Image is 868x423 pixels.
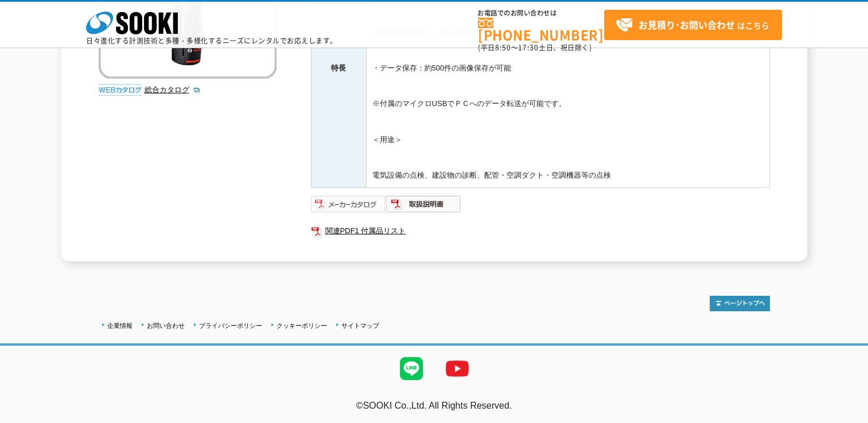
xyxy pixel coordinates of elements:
strong: お見積り･お問い合わせ [639,18,735,32]
a: 関連PDF1 付属品リスト [311,224,770,238]
img: LINE [388,346,434,391]
a: メーカーカタログ [311,202,386,211]
span: お電話でのお問い合わせは [478,10,604,17]
span: 17:30 [518,42,539,53]
img: YouTube [434,346,480,391]
img: webカタログ [99,84,142,96]
img: トップページへ [710,296,770,311]
a: お問い合わせ [147,322,185,329]
img: メーカーカタログ [311,195,386,213]
a: [PHONE_NUMBER] [478,18,604,41]
a: テストMail [824,413,868,422]
span: (平日 ～ 土日、祝日除く) [478,42,591,53]
a: お見積り･お問い合わせはこちら [604,10,782,40]
a: クッキーポリシー [277,322,327,329]
a: 取扱説明書 [386,202,461,211]
a: サイトマップ [341,322,379,329]
span: はこちら [616,17,769,34]
a: 総合カタログ [145,85,201,94]
a: 企業情報 [107,322,133,329]
img: 取扱説明書 [386,195,461,213]
p: 日々進化する計測技術と多種・多様化するニーズにレンタルでお応えします。 [86,37,337,44]
a: プライバシーポリシー [199,322,262,329]
span: 8:50 [495,42,511,53]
